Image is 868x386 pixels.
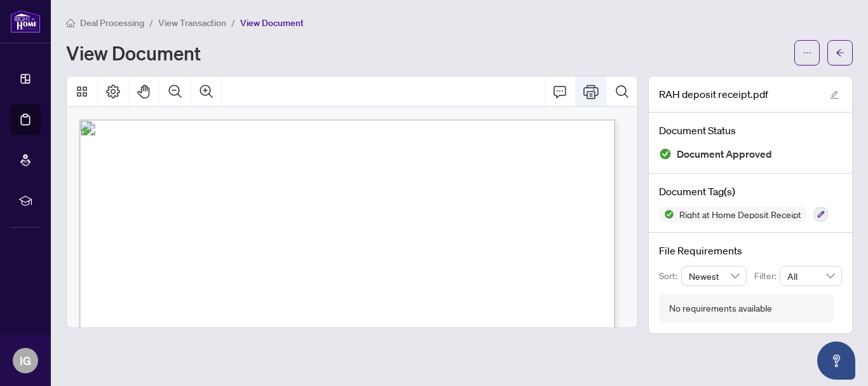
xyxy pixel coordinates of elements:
[66,18,75,27] span: home
[10,10,41,33] img: logo
[787,266,834,286] span: All
[677,146,772,163] span: Document Approved
[817,341,855,380] button: Open asap
[659,123,842,138] h4: Document Status
[674,210,806,219] span: Right at Home Deposit Receipt
[659,207,674,222] img: Status Icon
[836,48,844,57] span: arrow-left
[158,17,226,29] span: View Transaction
[66,43,201,63] h1: View Document
[20,352,31,369] span: IG
[830,90,839,99] span: edit
[669,301,772,315] div: No requirements available
[803,48,811,57] span: ellipsis
[149,15,153,30] li: /
[659,269,681,283] p: Sort:
[754,269,780,283] p: Filter:
[240,17,304,29] span: View Document
[659,184,842,199] h4: Document Tag(s)
[689,266,740,286] span: Newest
[659,148,672,160] img: Document Status
[231,15,235,30] li: /
[659,243,842,258] h4: File Requirements
[659,86,768,102] span: RAH deposit receipt.pdf
[80,17,144,29] span: Deal Processing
